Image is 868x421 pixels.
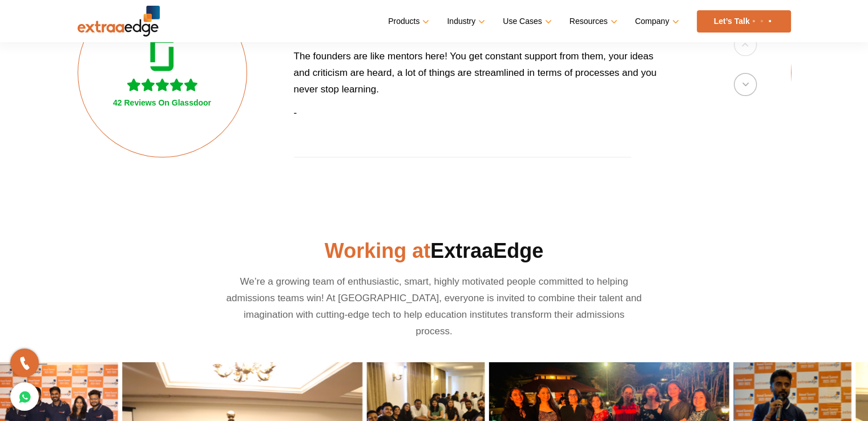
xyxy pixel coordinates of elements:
[734,73,757,96] button: Next
[113,98,211,108] h3: 42 Reviews On Glassdoor
[503,13,549,30] a: Use Cases
[388,13,427,30] a: Products
[447,13,483,30] a: Industry
[325,239,430,262] span: Working at
[294,104,669,121] p: -
[78,237,791,265] h2: ExtraaEdge
[697,10,791,33] a: Let’s Talk
[635,13,677,30] a: Company
[225,273,643,339] p: We’re a growing team of enthusiastic, smart, highly motivated people committed to helping admissi...
[294,48,669,98] p: The founders are like mentors here! You get constant support from them, your ideas and criticism ...
[570,13,615,30] a: Resources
